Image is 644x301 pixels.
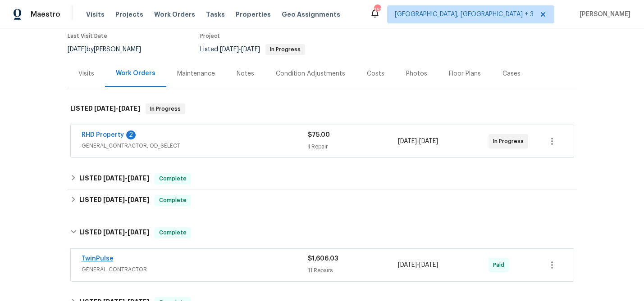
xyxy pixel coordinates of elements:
[68,168,577,189] div: LISTED [DATE]-[DATE]Complete
[449,69,481,78] div: Floor Plans
[155,174,190,183] span: Complete
[86,10,105,19] span: Visits
[79,227,149,238] h6: LISTED
[308,256,338,262] span: $1,606.03
[82,256,114,262] a: TwinPulse
[115,10,143,19] span: Projects
[419,138,438,144] span: [DATE]
[128,197,149,203] span: [DATE]
[68,189,577,211] div: LISTED [DATE]-[DATE]Complete
[236,10,271,19] span: Properties
[220,46,260,53] span: -
[395,10,534,19] span: [GEOGRAPHIC_DATA], [GEOGRAPHIC_DATA] + 3
[308,142,398,151] div: 1 Repair
[374,5,380,14] div: 168
[68,33,107,39] span: Last Visit Date
[68,94,577,123] div: LISTED [DATE]-[DATE]In Progress
[82,265,308,274] span: GENERAL_CONTRACTOR
[103,197,125,203] span: [DATE]
[79,195,149,206] h6: LISTED
[276,69,345,78] div: Condition Adjustments
[177,69,215,78] div: Maintenance
[68,46,87,53] span: [DATE]
[31,10,60,19] span: Maestro
[68,218,577,247] div: LISTED [DATE]-[DATE]Complete
[241,46,260,53] span: [DATE]
[146,104,184,113] span: In Progress
[266,47,304,52] span: In Progress
[126,130,136,139] div: 2
[82,132,124,138] a: RHD Property
[367,69,384,78] div: Costs
[308,266,398,275] div: 11 Repairs
[155,228,190,237] span: Complete
[70,103,140,114] h6: LISTED
[493,137,527,146] span: In Progress
[103,229,125,235] span: [DATE]
[103,175,125,181] span: [DATE]
[398,137,438,146] span: -
[200,46,305,53] span: Listed
[493,261,508,270] span: Paid
[155,196,190,205] span: Complete
[200,33,220,39] span: Project
[502,69,521,78] div: Cases
[576,10,630,19] span: [PERSON_NAME]
[220,46,239,53] span: [DATE]
[68,44,152,55] div: by [PERSON_NAME]
[237,69,254,78] div: Notes
[103,197,149,203] span: -
[116,69,155,78] div: Work Orders
[128,175,149,181] span: [DATE]
[78,69,94,78] div: Visits
[398,261,438,270] span: -
[282,10,340,19] span: Geo Assignments
[94,105,116,112] span: [DATE]
[206,11,225,18] span: Tasks
[154,10,195,19] span: Work Orders
[419,262,438,268] span: [DATE]
[308,132,330,138] span: $75.00
[82,141,308,150] span: GENERAL_CONTRACTOR, OD_SELECT
[103,229,149,235] span: -
[103,175,149,181] span: -
[398,138,417,144] span: [DATE]
[79,173,149,184] h6: LISTED
[398,262,417,268] span: [DATE]
[119,105,140,112] span: [DATE]
[94,105,140,112] span: -
[406,69,427,78] div: Photos
[128,229,149,235] span: [DATE]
